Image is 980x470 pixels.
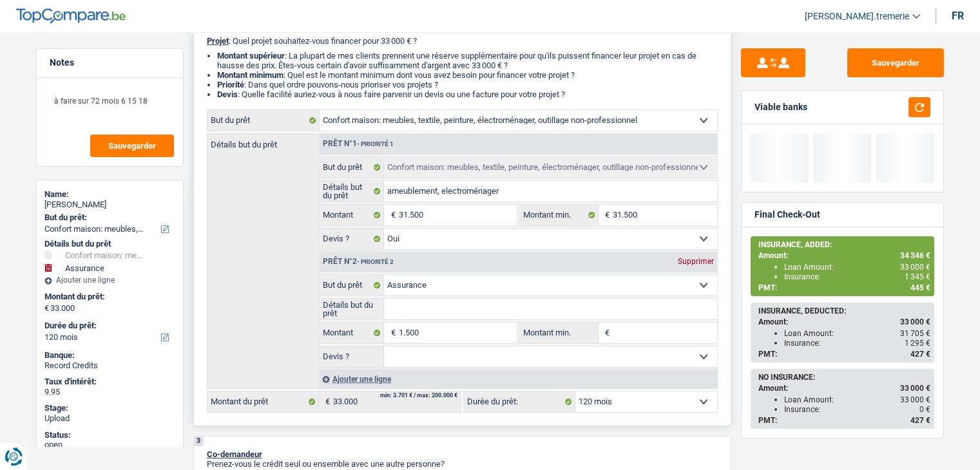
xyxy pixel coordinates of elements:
span: 1 295 € [905,339,930,348]
div: Status: [44,430,175,440]
strong: Montant supérieur [217,51,285,61]
div: Insurance: [784,339,930,348]
div: Amount: [758,384,930,393]
label: But du prêt [320,157,385,178]
span: € [44,303,49,314]
label: But du prêt [207,110,320,131]
span: - Priorité 1 [357,140,394,147]
div: fr [952,10,964,22]
label: Devis ? [320,229,385,249]
span: 33 000 € [900,395,930,404]
span: € [599,205,613,225]
li: : Dans quel ordre pouvons-nous prioriser vos projets ? [217,80,718,89]
div: Détails but du prêt [44,239,175,249]
span: - Priorité 2 [357,258,394,265]
span: 0 € [919,405,930,414]
div: Upload [44,413,175,424]
span: 33 000 € [900,317,930,326]
div: [PERSON_NAME] [44,200,175,210]
span: € [319,391,333,412]
div: Banque: [44,350,175,361]
span: Sauvegarder [108,142,156,150]
div: Viable banks [754,102,807,113]
span: € [384,323,398,343]
div: Record Credits [44,361,175,371]
span: 33 000 € [900,263,930,272]
li: : La plupart de mes clients prennent une réserve supplémentaire pour qu'ils puissent financer leu... [217,51,718,70]
div: Loan Amount: [784,395,930,404]
div: Insurance: [784,272,930,281]
div: Loan Amount: [784,263,930,272]
label: Devis ? [320,346,385,367]
span: 33 000 € [900,384,930,393]
div: Prêt n°1 [320,140,397,148]
div: Amount: [758,251,930,260]
button: Sauvegarder [847,48,944,77]
span: Projet [207,36,229,46]
label: Montant [320,205,385,225]
label: Détails but du prêt [320,299,385,319]
div: Insurance: [784,405,930,414]
button: Sauvegarder [90,135,174,157]
label: Montant min. [520,323,599,343]
span: 445 € [910,283,930,292]
li: : Quelle facilité auriez-vous à nous faire parvenir un devis ou une facture pour votre projet ? [217,89,718,99]
a: [PERSON_NAME].tremerie [794,6,920,27]
strong: Priorité [217,80,244,89]
span: Co-demandeur [207,449,262,459]
strong: Montant minimum [217,70,283,80]
div: Loan Amount: [784,329,930,338]
p: Prenez-vous le crédit seul ou ensemble avec une autre personne? [207,459,718,469]
div: Prêt n°2 [320,258,397,266]
span: € [599,323,613,343]
div: Final Check-Out [754,209,820,220]
span: 34 346 € [900,251,930,260]
label: Montant [320,323,385,343]
div: Ajouter une ligne [44,276,175,285]
div: Ajouter une ligne [319,370,717,388]
h5: Notes [50,57,170,68]
div: min: 3.701 € / max: 200.000 € [380,393,457,399]
div: 9.95 [44,387,175,397]
label: Durée du prêt: [44,321,173,331]
span: [PERSON_NAME].tremerie [805,11,909,22]
img: TopCompare Logo [16,8,126,24]
label: Détails but du prêt [207,134,319,149]
div: Taux d'intérêt: [44,377,175,387]
div: Stage: [44,403,175,413]
label: But du prêt: [44,212,173,223]
span: 427 € [910,416,930,425]
label: Détails but du prêt [320,181,385,202]
span: Devis [217,89,238,99]
div: Name: [44,189,175,200]
div: Amount: [758,317,930,326]
label: But du prêt [320,275,385,296]
p: : Quel projet souhaitez-vous financer pour 33 000 € ? [207,36,718,46]
div: NO INSURANCE: [758,373,930,382]
label: Montant min. [520,205,599,225]
div: PMT: [758,416,930,425]
span: 1 345 € [905,272,930,281]
label: Montant du prêt: [44,292,173,302]
span: € [384,205,398,225]
span: 427 € [910,350,930,359]
div: INSURANCE, DEDUCTED: [758,306,930,315]
span: 31 705 € [900,329,930,338]
div: 3 [194,437,204,446]
div: INSURANCE, ADDED: [758,240,930,249]
div: open [44,440,175,450]
label: Montant du prêt [207,391,319,412]
label: Durée du prêt: [464,391,575,412]
div: PMT: [758,283,930,292]
li: : Quel est le montant minimum dont vous avez besoin pour financer votre projet ? [217,70,718,80]
div: PMT: [758,350,930,359]
div: Supprimer [675,258,717,265]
